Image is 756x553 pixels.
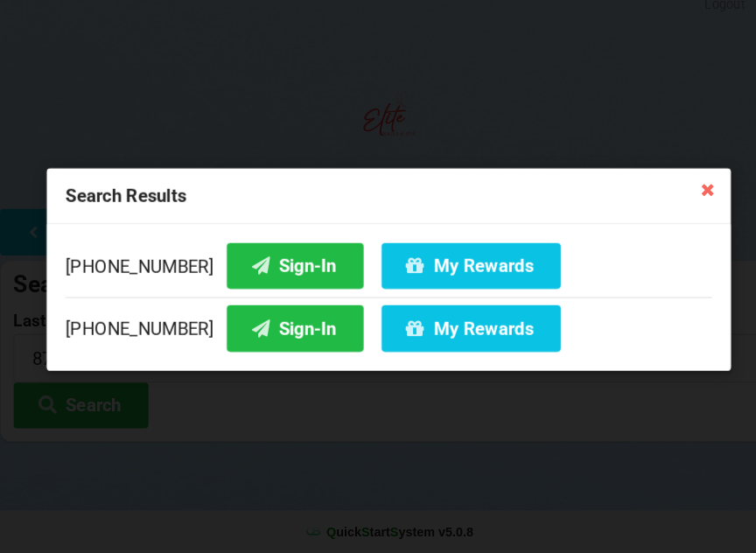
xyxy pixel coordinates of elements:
[45,178,710,233] div: Search Results
[371,311,545,356] button: My Rewards
[220,311,353,356] button: Sign-In
[220,250,353,295] button: Sign-In
[371,250,545,295] button: My Rewards
[64,303,692,356] div: [PHONE_NUMBER]
[64,250,692,303] div: [PHONE_NUMBER]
